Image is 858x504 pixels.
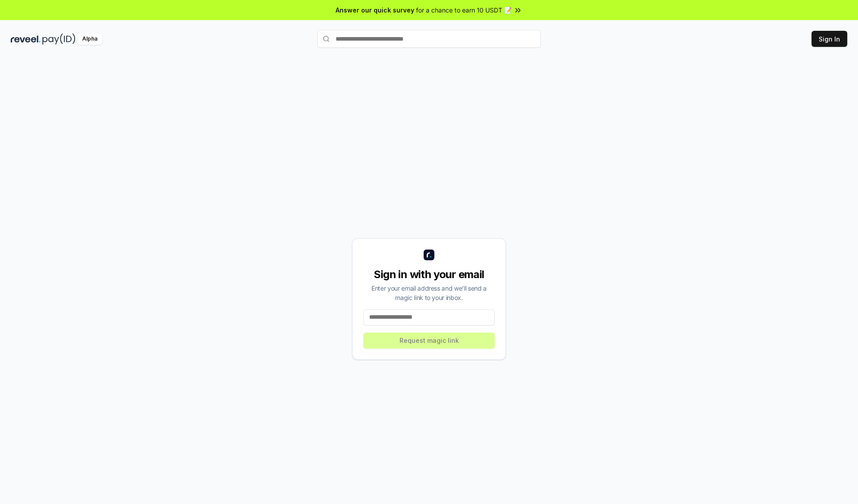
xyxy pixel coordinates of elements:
span: Answer our quick survey [336,5,414,15]
div: Sign in with your email [363,267,495,282]
img: logo_small [424,250,434,260]
div: Enter your email address and we’ll send a magic link to your inbox. [363,283,495,302]
img: reveel_dark [11,33,41,45]
span: for a chance to earn 10 USDT 📝 [416,5,512,15]
img: pay_id [42,33,76,45]
button: Sign In [812,31,847,47]
div: Alpha [77,33,102,45]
